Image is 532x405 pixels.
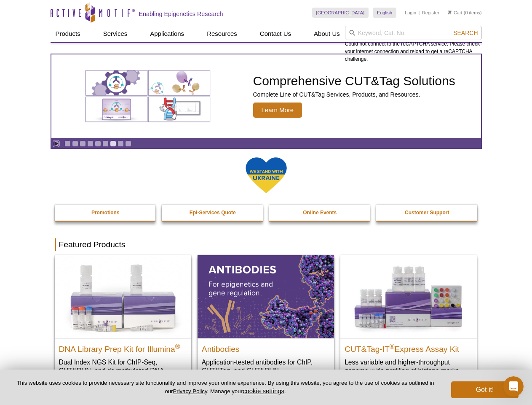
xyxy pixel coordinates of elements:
[503,376,524,397] iframe: Intercom live chat
[118,140,124,147] a: Go to slide 8
[405,10,416,16] a: Login
[309,26,345,42] a: About Us
[422,10,439,16] a: Register
[125,140,131,147] a: Go to slide 9
[451,29,480,37] button: Search
[55,255,191,338] img: DNA Library Prep Kit for Illumina
[91,210,120,216] strong: Promotions
[80,140,86,147] a: Go to slide 3
[51,54,481,138] a: Various genetic charts and diagrams. Comprehensive CUT&Tag Solutions Complete Line of CUT&Tag Ser...
[51,26,86,42] a: Products
[345,341,473,354] h2: CUT&Tag-IT Express Assay Kit
[64,140,71,147] a: Go to slide 1
[373,8,396,18] a: English
[85,70,211,123] img: Various genetic charts and diagrams.
[51,54,481,138] article: Comprehensive CUT&Tag Solutions
[340,255,477,383] a: CUT&Tag-IT® Express Assay Kit CUT&Tag-IT®Express Assay Kit Less variable and higher-throughput ge...
[255,26,296,42] a: Contact Us
[340,255,477,338] img: CUT&Tag-IT® Express Assay Kit
[87,140,94,147] a: Go to slide 4
[145,26,189,42] a: Applications
[345,358,473,375] p: Less variable and higher-throughput genome-wide profiling of histone marks​.
[419,8,420,18] li: |
[55,255,191,391] a: DNA Library Prep Kit for Illumina DNA Library Prep Kit for Illumina® Dual Index NGS Kit for ChIP-...
[453,30,478,36] span: Search
[269,205,371,221] a: Online Events
[448,10,452,14] img: Your Cart
[55,205,157,221] a: Promotions
[253,91,455,98] p: Complete Line of CUT&Tag Services, Products, and Resources.
[451,381,519,398] button: Got it!
[53,140,59,147] a: Toggle autoplay
[376,205,478,221] a: Customer Support
[95,140,101,147] a: Go to slide 5
[303,210,337,216] strong: Online Events
[162,205,264,221] a: Epi-Services Quote
[55,238,478,251] h2: Featured Products
[98,26,133,42] a: Services
[59,341,187,354] h2: DNA Library Prep Kit for Illumina
[245,157,287,194] img: We Stand With Ukraine
[173,388,207,394] a: Privacy Policy
[59,358,187,383] p: Dual Index NGS Kit for ChIP-Seq, CUT&RUN, and ds methylated DNA assays.
[110,140,116,147] a: Go to slide 7
[198,255,334,383] a: All Antibodies Antibodies Application-tested antibodies for ChIP, CUT&Tag, and CUT&RUN.
[243,387,284,394] button: cookie settings
[345,26,482,40] input: Keyword, Cat. No.
[253,103,302,118] span: Learn More
[202,26,242,42] a: Resources
[448,10,462,16] a: Cart
[72,140,78,147] a: Go to slide 2
[102,140,109,147] a: Go to slide 6
[190,210,236,216] strong: Epi-Services Quote
[312,8,369,18] a: [GEOGRAPHIC_DATA]
[202,341,330,354] h2: Antibodies
[175,343,180,350] sup: ®
[405,210,449,216] strong: Customer Support
[390,343,395,350] sup: ®
[253,75,455,87] h2: Comprehensive CUT&Tag Solutions
[202,358,330,375] p: Application-tested antibodies for ChIP, CUT&Tag, and CUT&RUN.
[345,26,482,63] div: Could not connect to the reCAPTCHA service. Please check your internet connection and reload to g...
[13,379,437,395] p: This website uses cookies to provide necessary site functionality and improve your online experie...
[139,10,223,18] h2: Enabling Epigenetics Research
[198,255,334,338] img: All Antibodies
[448,8,482,18] li: (0 items)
